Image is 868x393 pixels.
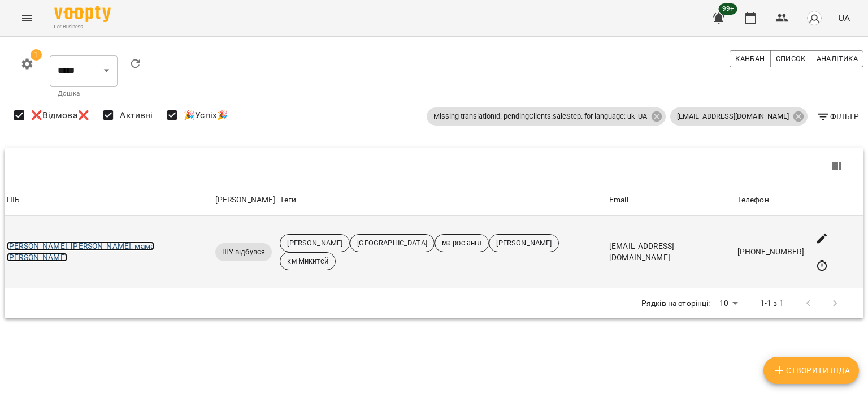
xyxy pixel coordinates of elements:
div: Missing translationId: pendingClients.saleStep. for language: uk_UA [427,107,666,126]
span: UA [838,12,850,24]
span: Список [776,53,806,65]
button: Канбан [730,50,770,67]
span: 🎉Успіх🎉 [184,109,228,122]
span: Створити Ліда [772,364,850,377]
td: [PHONE_NUMBER] [735,216,806,288]
div: Телефон [737,193,804,207]
button: View Columns [823,153,850,180]
p: Рядків на сторінці: [641,298,710,309]
div: [EMAIL_ADDRESS][DOMAIN_NAME] [670,107,808,126]
div: Теги [280,193,605,207]
button: UA [834,7,854,28]
span: Аналітика [817,53,858,65]
span: 1 [31,49,42,61]
span: [PERSON_NAME] [280,238,349,248]
img: Voopty Logo [54,6,111,22]
button: Аналітика [811,50,863,67]
button: Фільтр [812,106,863,127]
span: Фільтр [817,110,859,123]
span: 99+ [719,3,737,15]
span: Missing translationId: pendingClients.saleStep. for language: uk_UA [427,111,654,122]
div: Table Toolbar [5,148,863,184]
span: For Business [54,23,111,31]
span: [GEOGRAPHIC_DATA] [350,238,434,248]
div: ПІБ [7,193,211,207]
span: Активні [120,109,153,122]
span: [EMAIL_ADDRESS][DOMAIN_NAME] [670,111,796,122]
div: 10 [715,295,742,312]
span: ма рос англ [435,238,489,248]
span: ШУ відбувся [215,247,272,257]
div: ШУ відбувся [215,243,272,261]
div: [PERSON_NAME] [215,193,276,207]
span: [PERSON_NAME] [489,238,558,248]
td: [EMAIL_ADDRESS][DOMAIN_NAME] [607,216,735,288]
img: avatar_s.png [806,10,822,26]
p: 1-1 з 1 [760,298,784,309]
p: Дошка [58,88,110,100]
div: Email [609,193,733,207]
button: Menu [14,5,41,32]
span: км Микитей [280,256,335,266]
span: ❌Відмова❌ [31,109,89,122]
a: [PERSON_NAME], [PERSON_NAME], мама [PERSON_NAME] [7,241,154,262]
button: Створити Ліда [763,357,859,384]
span: Канбан [735,53,765,65]
button: Список [770,50,811,67]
